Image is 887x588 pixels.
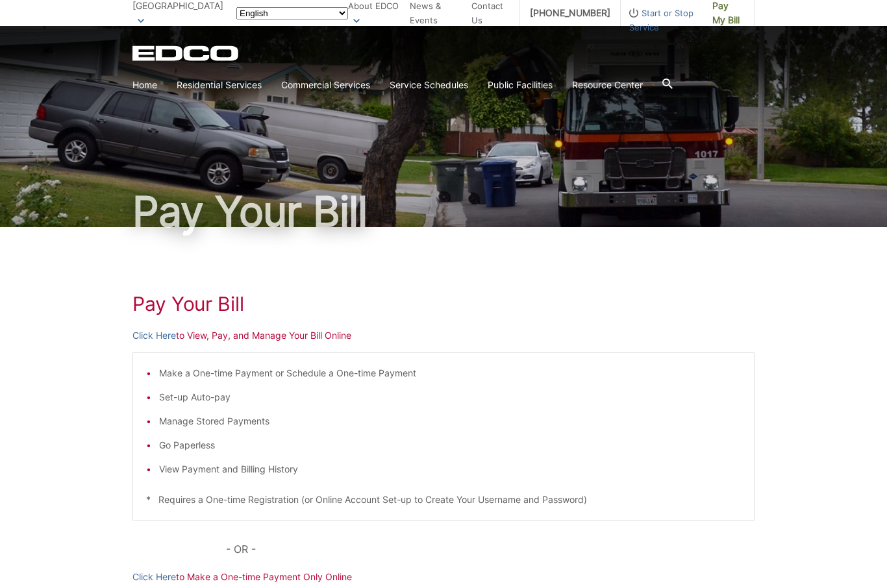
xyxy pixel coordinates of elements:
li: Go Paperless [159,438,741,452]
select: Select a language [236,7,348,19]
p: to View, Pay, and Manage Your Bill Online [132,328,755,343]
a: Service Schedules [390,78,468,92]
a: Public Facilities [488,78,553,92]
a: Resource Center [572,78,643,92]
li: Make a One-time Payment or Schedule a One-time Payment [159,366,741,380]
a: Click Here [132,328,176,343]
li: View Payment and Billing History [159,462,741,476]
a: Home [132,78,157,92]
a: EDCD logo. Return to the homepage. [132,45,240,61]
h1: Pay Your Bill [132,191,755,232]
a: Commercial Services [281,78,370,92]
li: Set-up Auto-pay [159,390,741,404]
p: - OR - [226,540,755,558]
a: Click Here [132,570,176,584]
p: * Requires a One-time Registration (or Online Account Set-up to Create Your Username and Password) [146,493,741,507]
h1: Pay Your Bill [132,292,755,315]
li: Manage Stored Payments [159,414,741,428]
p: to Make a One-time Payment Only Online [132,570,755,584]
a: Residential Services [177,78,262,92]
